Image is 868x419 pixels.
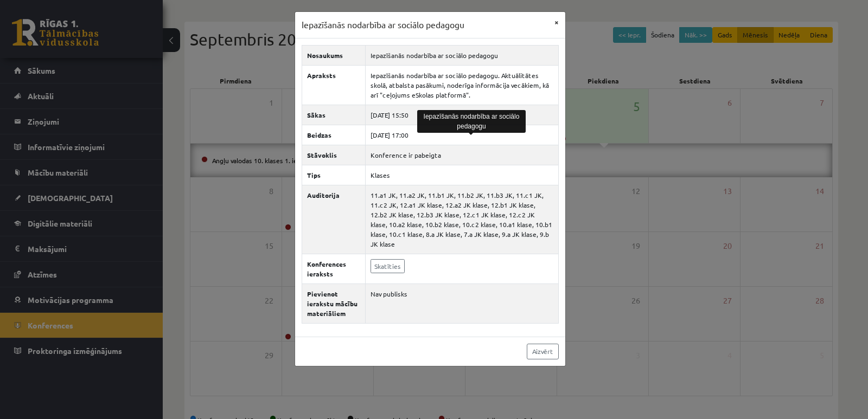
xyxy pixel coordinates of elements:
[417,110,526,133] div: Iepazīšanās nodarbība ar sociālo pedagogu
[302,185,365,254] th: Auditorija
[365,185,558,254] td: 11.a1 JK, 11.a2 JK, 11.b1 JK, 11.b2 JK, 11.b3 JK, 11.c1 JK, 11.c2 JK, 12.a1 JK klase, 12.a2 JK kl...
[302,105,365,125] th: Sākas
[365,65,558,105] td: Iepazīšanās nodarbība ar sociālo pedagogu. Aktuālitātes skolā, atbalsta pasākumi, noderīga inform...
[302,283,365,323] th: Pievienot ierakstu mācību materiāliem
[365,125,558,145] td: [DATE] 17:00
[302,125,365,145] th: Beidzas
[365,45,558,65] td: Iepazīšanās nodarbība ar sociālo pedagogu
[302,145,365,165] th: Stāvoklis
[302,165,365,185] th: Tips
[527,344,559,359] a: Aizvērt
[365,283,558,323] td: Nav publisks
[365,105,558,125] td: [DATE] 15:50
[302,45,365,65] th: Nosaukums
[365,165,558,185] td: Klases
[371,259,405,273] a: Skatīties
[302,65,365,105] th: Apraksts
[302,254,365,283] th: Konferences ieraksts
[365,145,558,165] td: Konference ir pabeigta
[548,12,565,33] button: ×
[302,18,464,31] h3: Iepazīšanās nodarbība ar sociālo pedagogu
